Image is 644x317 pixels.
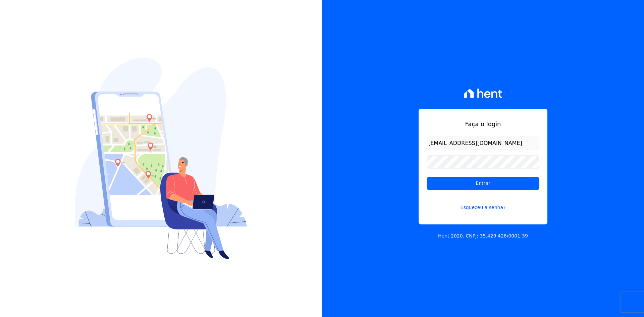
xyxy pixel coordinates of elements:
[438,232,528,240] p: Hent 2020. CNPJ: 35.429.428/0001-39
[427,177,539,190] input: Entrar
[75,58,247,259] img: Login
[427,196,539,211] a: Esqueceu a senha?
[427,119,539,128] h1: Faça o login
[427,137,539,150] input: Email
